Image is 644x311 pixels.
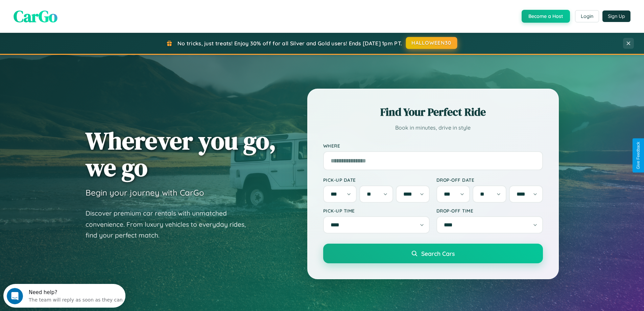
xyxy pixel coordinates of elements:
[323,208,430,214] label: Pick-up Time
[323,105,543,119] h2: Find Your Perfect Ride
[436,177,543,183] label: Drop-off Date
[406,37,457,49] button: HALLOWEEN30
[86,127,276,181] h1: Wherever you go, we go
[323,244,543,263] button: Search Cars
[25,11,119,18] div: The team will reply as soon as they can
[522,10,570,23] button: Become a Host
[14,5,57,27] span: CarGo
[86,208,255,241] p: Discover premium car rentals with unmatched convenience. From luxury vehicles to everyday rides, ...
[636,142,641,169] div: Give Feedback
[86,187,204,198] h3: Begin your journey with CarGo
[3,284,125,308] iframe: Intercom live chat discovery launcher
[323,177,430,183] label: Pick-up Date
[421,250,455,257] span: Search Cars
[7,288,23,304] iframe: Intercom live chat
[323,123,543,133] p: Book in minutes, drive in style
[575,10,599,22] button: Login
[3,3,126,21] div: Open Intercom Messenger
[436,208,543,214] label: Drop-off Time
[602,10,630,22] button: Sign Up
[323,143,543,149] label: Where
[177,40,402,47] span: No tricks, just treats! Enjoy 30% off for all Silver and Gold users! Ends [DATE] 1pm PT.
[25,6,119,11] div: Need help?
